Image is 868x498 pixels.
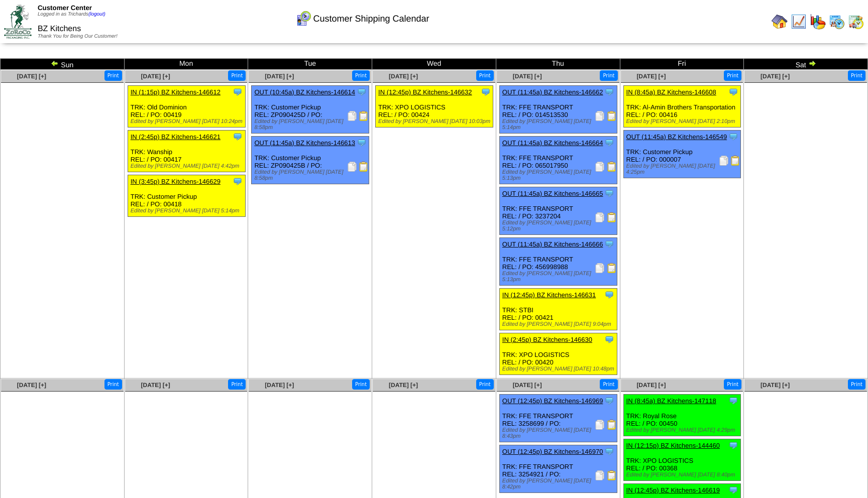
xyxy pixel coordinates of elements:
[604,87,614,97] img: Tooltip
[626,486,720,494] a: IN (12:45p) BZ Kitchens-146619
[728,87,738,97] img: Tooltip
[502,366,617,372] div: Edited by [PERSON_NAME] [DATE] 10:48pm
[128,131,245,172] div: TRK: Wanship REL: / PO: 00417
[791,14,807,30] img: line_graph.gif
[502,321,617,327] div: Edited by [PERSON_NAME] [DATE] 9:04pm
[595,470,605,480] img: Packing Slip
[626,427,741,433] div: Edited by [PERSON_NAME] [DATE] 4:29pm
[481,87,491,97] img: Tooltip
[502,169,617,181] div: Edited by [PERSON_NAME] [DATE] 5:13pm
[499,86,617,134] div: TRK: FFE TRANSPORT REL: / PO: 014513530
[607,420,617,430] img: Bill of Lading
[228,70,246,81] button: Print
[761,73,790,80] a: [DATE] [+]
[604,239,614,249] img: Tooltip
[254,139,355,147] a: OUT (11:45a) BZ Kitchens-146613
[124,59,248,70] td: Mon
[626,397,716,405] a: IN (8:45a) BZ Kitchens-147118
[595,111,605,121] img: Packing Slip
[38,12,105,17] span: Logged in as Trichards
[254,88,355,96] a: OUT (10:45a) BZ Kitchens-146614
[620,59,744,70] td: Fri
[761,382,790,389] a: [DATE] [+]
[604,396,614,406] img: Tooltip
[626,88,716,96] a: IN (8:45a) BZ Kitchens-146608
[502,291,596,299] a: IN (12:45p) BZ Kitchens-146631
[607,212,617,222] img: Bill of Lading
[848,14,864,30] img: calendarinout.gif
[38,25,81,33] span: BZ Kitchens
[357,138,367,148] img: Tooltip
[600,379,617,390] button: Print
[141,382,170,389] a: [DATE] [+]
[848,379,865,390] button: Print
[352,70,370,81] button: Print
[728,485,738,495] img: Tooltip
[728,396,738,406] img: Tooltip
[626,442,720,449] a: IN (12:15p) BZ Kitchens-144460
[233,87,243,97] img: Tooltip
[623,131,741,178] div: TRK: Customer Pickup REL: / PO: 000007
[502,220,617,232] div: Edited by [PERSON_NAME] [DATE] 5:12pm
[636,382,666,389] a: [DATE] [+]
[595,420,605,430] img: Packing Slip
[228,379,246,390] button: Print
[502,427,617,439] div: Edited by [PERSON_NAME] [DATE] 8:43pm
[233,176,243,186] img: Tooltip
[502,139,603,147] a: OUT (11:45a) BZ Kitchens-146664
[604,446,614,456] img: Tooltip
[499,187,617,235] div: TRK: FFE TRANSPORT REL: / PO: 3237204
[389,382,418,389] a: [DATE] [+]
[313,14,429,24] span: Customer Shipping Calendar
[502,397,603,405] a: OUT (12:45p) BZ Kitchens-146969
[378,88,472,96] a: IN (12:45p) BZ Kitchens-146632
[499,333,617,375] div: TRK: XPO LOGISTICS REL: / PO: 00420
[88,12,105,17] a: (logout)
[607,263,617,273] img: Bill of Lading
[248,59,372,70] td: Tue
[513,382,542,389] a: [DATE] [+]
[848,70,865,81] button: Print
[728,132,738,142] img: Tooltip
[724,70,741,81] button: Print
[499,445,617,493] div: TRK: FFE TRANSPORT REL: 3254921 / PO:
[17,73,46,80] a: [DATE] [+]
[626,472,741,478] div: Edited by [PERSON_NAME] [DATE] 8:40pm
[623,439,741,481] div: TRK: XPO LOGISTICS REL: / PO: 00368
[131,118,245,125] div: Edited by [PERSON_NAME] [DATE] 10:24pm
[17,382,46,389] span: [DATE] [+]
[604,290,614,300] img: Tooltip
[104,70,122,81] button: Print
[626,163,741,175] div: Edited by [PERSON_NAME] [DATE] 4:25pm
[604,138,614,148] img: Tooltip
[499,395,617,442] div: TRK: FFE TRANSPORT REL: 3258699 / PO:
[808,59,816,67] img: arrowright.gif
[623,395,741,436] div: TRK: Royal Rose REL: / PO: 00450
[626,118,741,125] div: Edited by [PERSON_NAME] [DATE] 2:10pm
[359,162,369,172] img: Bill of Lading
[499,289,617,330] div: TRK: STBI REL: / PO: 00421
[600,70,617,81] button: Print
[131,163,245,169] div: Edited by [PERSON_NAME] [DATE] 4:42pm
[252,86,369,134] div: TRK: Customer Pickup REL: ZP090425D / PO:
[378,118,493,125] div: Edited by [PERSON_NAME] [DATE] 10:03pm
[502,478,617,490] div: Edited by [PERSON_NAME] [DATE] 8:42pm
[636,73,666,80] a: [DATE] [+]
[499,238,617,286] div: TRK: FFE TRANSPORT REL: / PO: 456998988
[829,14,845,30] img: calendarprod.gif
[476,379,494,390] button: Print
[607,111,617,121] img: Bill of Lading
[352,379,370,390] button: Print
[254,169,369,181] div: Edited by [PERSON_NAME] [DATE] 8:58pm
[51,59,59,67] img: arrowleft.gif
[476,70,494,81] button: Print
[38,34,118,39] span: Thank You for Being Our Customer!
[389,73,418,80] a: [DATE] [+]
[141,73,170,80] a: [DATE] [+]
